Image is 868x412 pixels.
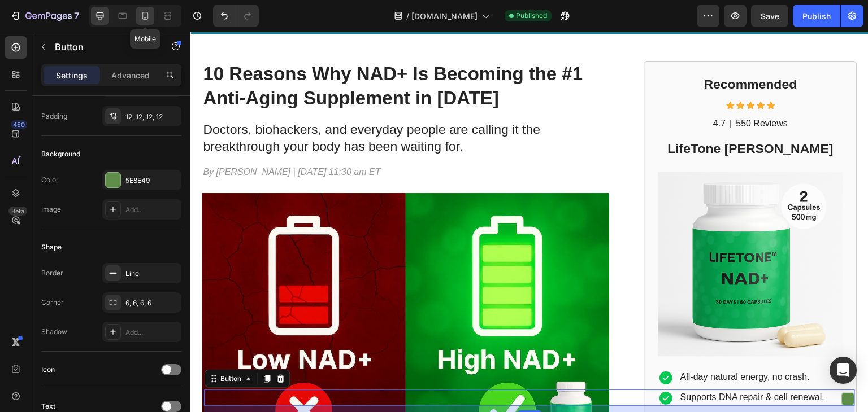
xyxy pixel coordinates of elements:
p: 4.7 [523,86,536,98]
div: Undo/Redo [213,5,259,27]
div: Beta [8,207,27,216]
p: 7 [74,9,79,23]
div: 5E8E49 [125,176,179,186]
p: Settings [56,69,88,81]
span: / [406,10,409,22]
div: Padding [41,111,67,121]
div: Image [41,204,61,214]
div: Border [41,268,63,278]
h2: LifeTone [PERSON_NAME] [468,108,653,127]
div: 12, 12, 12, 12 [125,112,179,122]
div: Corner [41,297,64,308]
p: Button [55,40,151,54]
button: Publish [793,5,840,27]
div: Open Intercom Messenger [830,357,857,384]
div: Publish [802,10,831,22]
span: [DOMAIN_NAME] [411,10,478,22]
div: 450 [11,120,27,129]
div: 6, 6, 6, 6 [125,298,179,308]
div: Add... [125,327,179,338]
div: Color [41,175,59,185]
p: 550 Reviews [546,86,598,98]
h2: Recommended [468,43,653,63]
div: Shadow [41,327,67,337]
div: Line [125,269,179,279]
div: Text [41,401,55,411]
div: Background [41,149,80,159]
div: Add... [125,205,179,215]
iframe: Design area [190,32,868,412]
img: gempages_585595959015113563-d0560794-7ed3-4806-8960-084a3c98e8b4.png [468,141,653,325]
span: Published [516,11,547,21]
div: Icon [41,365,55,375]
p: Advanced [111,69,150,81]
p: All-day natural energy, no crash. [490,340,634,352]
p: | [540,86,542,98]
div: Shape [41,242,62,252]
button: Save [751,5,788,27]
button: 7 [5,5,84,27]
span: Save [761,11,779,21]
